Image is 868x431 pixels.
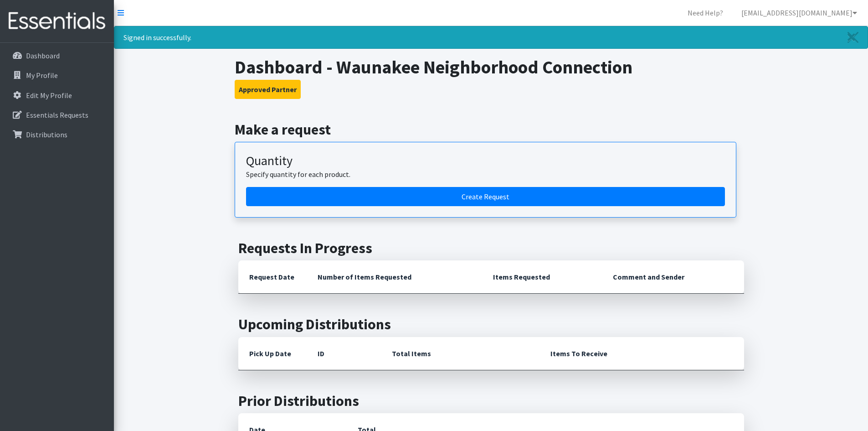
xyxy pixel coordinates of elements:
[4,106,110,124] a: Essentials Requests
[4,125,110,144] a: Distributions
[235,80,301,99] button: Approved Partner
[680,4,730,22] a: Need Help?
[539,337,744,370] th: Items To Receive
[246,169,725,180] p: Specify quantity for each product.
[4,66,110,84] a: My Profile
[26,130,67,139] p: Distributions
[26,51,60,60] p: Dashboard
[238,239,744,257] h2: Requests In Progress
[4,47,110,65] a: Dashboard
[4,6,110,36] img: HumanEssentials
[246,153,725,169] h3: Quantity
[26,91,72,100] p: Edit My Profile
[238,316,744,333] h2: Upcoming Distributions
[114,26,868,49] div: Signed in successfully.
[246,187,725,206] a: Create a request by quantity
[482,260,602,294] th: Items Requested
[238,337,307,370] th: Pick Up Date
[238,392,744,410] h2: Prior Distributions
[307,337,381,370] th: ID
[238,260,307,294] th: Request Date
[26,110,88,119] p: Essentials Requests
[307,260,483,294] th: Number of Items Requested
[381,337,539,370] th: Total Items
[235,121,747,138] h2: Make a request
[734,4,864,22] a: [EMAIL_ADDRESS][DOMAIN_NAME]
[4,86,110,104] a: Edit My Profile
[838,26,868,48] a: Close
[235,56,747,78] h1: Dashboard - Waunakee Neighborhood Connection
[602,260,744,294] th: Comment and Sender
[26,71,58,80] p: My Profile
